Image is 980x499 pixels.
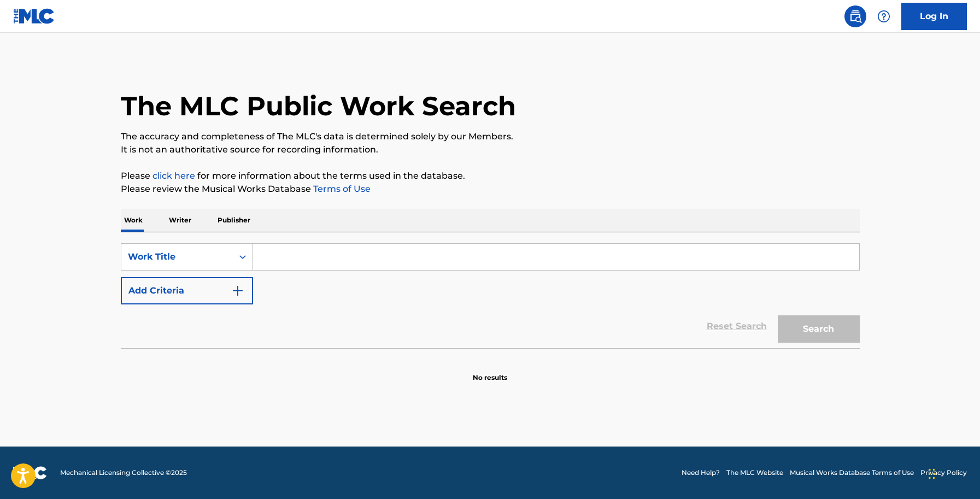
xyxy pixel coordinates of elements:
[121,130,860,143] p: The accuracy and completeness of The MLC's data is determined solely by our Members.
[726,468,783,478] a: The MLC Website
[925,447,980,499] iframe: Chat Widget
[166,209,195,232] p: Writer
[13,466,47,479] img: logo
[121,277,253,304] button: Add Criteria
[60,468,187,478] span: Mechanical Licensing Collective © 2025
[214,209,254,232] p: Publisher
[920,468,967,478] a: Privacy Policy
[873,5,895,27] div: Help
[877,10,890,23] img: help
[844,5,866,27] a: Public Search
[121,243,860,348] form: Search Form
[128,250,226,263] div: Work Title
[231,284,244,297] img: 9d2ae6d4665cec9f34b9.svg
[901,3,967,30] a: Log In
[121,183,860,196] p: Please review the Musical Works Database
[849,10,862,23] img: search
[929,457,935,490] div: Drag
[152,171,195,181] a: click here
[790,468,914,478] a: Musical Works Database Terms of Use
[311,184,371,194] a: Terms of Use
[121,209,146,232] p: Work
[473,360,507,383] p: No results
[13,8,55,24] img: MLC Logo
[121,143,860,156] p: It is not an authoritative source for recording information.
[121,169,860,183] p: Please for more information about the terms used in the database.
[121,90,516,122] h1: The MLC Public Work Search
[682,468,720,478] a: Need Help?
